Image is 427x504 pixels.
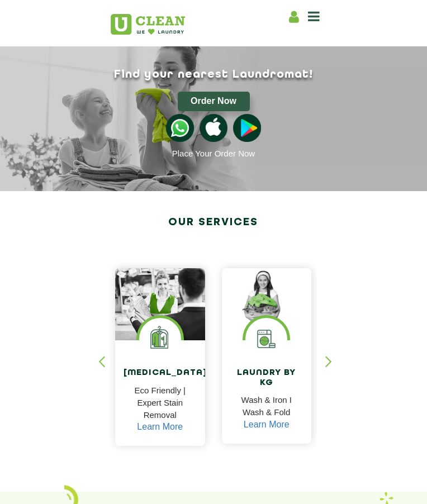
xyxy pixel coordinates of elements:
[115,268,205,340] img: Drycleaners near me
[102,68,325,81] h1: Find your nearest Laundromat!
[245,318,287,360] img: laundry washing machine
[233,114,261,142] img: playstoreicon.png
[139,318,181,360] img: Laundry Services near me
[178,92,250,111] button: Order Now
[230,394,303,419] p: Wash & Iron I Wash & Fold
[111,14,185,35] img: UClean Laundry and Dry Cleaning
[172,149,255,158] a: Place Your Order Now
[166,114,194,142] img: whatsappicon.png
[244,420,290,430] a: Learn More
[200,114,227,142] img: apple-icon.png
[230,368,303,388] h4: Laundry by Kg
[124,368,197,378] h4: [MEDICAL_DATA]
[222,268,312,328] img: a girl with laundry basket
[110,212,317,232] h2: Our Services
[124,384,197,421] p: Eco Friendly | Expert Stain Removal
[137,422,183,432] a: Learn More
